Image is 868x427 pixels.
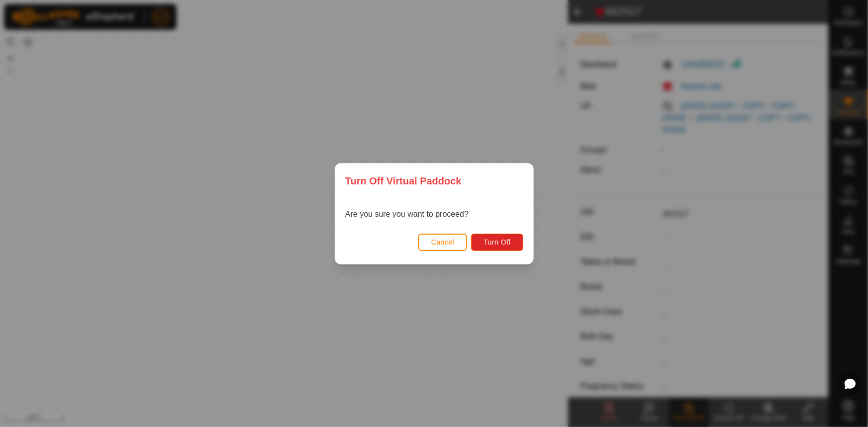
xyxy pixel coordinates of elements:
[431,238,454,246] span: Cancel
[345,208,469,220] p: Are you sure you want to proceed?
[345,173,462,188] span: Turn Off Virtual Paddock
[471,233,523,251] button: Turn Off
[418,233,467,251] button: Cancel
[483,238,511,246] span: Turn Off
